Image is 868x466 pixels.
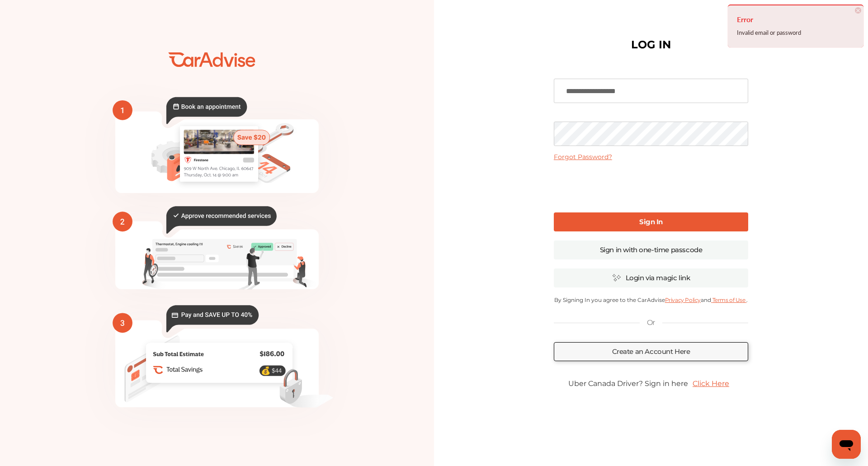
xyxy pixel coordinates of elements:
a: Click Here [688,375,734,392]
p: By Signing In you agree to the CarAdvise and . [554,297,748,303]
img: magic_icon.32c66aac.svg [612,273,621,282]
a: Create an Account Here [554,342,748,361]
span: × [855,7,861,14]
b: Sign In [639,217,663,226]
a: Terms of Use [711,297,746,303]
h1: LOG IN [631,40,671,49]
a: Forgot Password? [554,153,612,161]
a: Privacy Policy [665,297,701,303]
iframe: Button to launch messaging window [832,430,861,459]
h4: Error [737,12,854,27]
a: Sign In [554,212,748,231]
span: Uber Canada Driver? Sign in here [568,379,688,388]
a: Login via magic link [554,268,748,287]
div: Invalid email or password [737,27,854,38]
p: Or [647,318,655,328]
text: 💰 [261,366,271,375]
iframe: reCAPTCHA [582,168,720,203]
a: Sign in with one-time passcode [554,240,748,259]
